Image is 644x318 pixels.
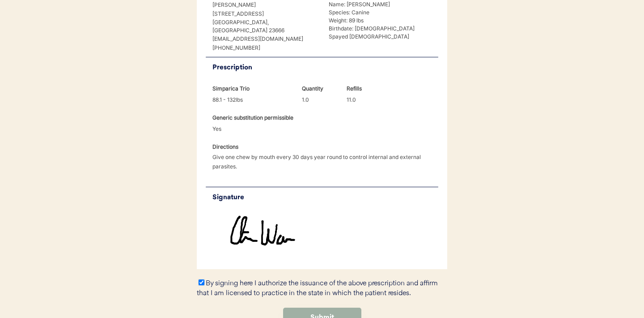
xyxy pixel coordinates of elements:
div: Quantity [302,84,340,93]
div: [PHONE_NUMBER] [212,44,318,52]
div: Directions [212,142,250,151]
div: Signature [212,192,438,203]
div: [EMAIL_ADDRESS][DOMAIN_NAME] [212,35,318,43]
div: [STREET_ADDRESS] [212,10,318,18]
div: Refills [347,84,385,93]
img: https%3A%2F%2Fb1fdecc9f5d32684efbb068259a22d3b.cdn.bubble.io%2Ff1757730511477x612304500569850900%... [206,208,438,260]
div: 11.0 [347,95,385,104]
div: Generic substitution permissible [212,113,293,122]
strong: Simparica Trio [212,85,250,92]
div: Give one chew by mouth every 30 days year round to control internal and external parasites. [212,152,438,171]
div: [GEOGRAPHIC_DATA], [GEOGRAPHIC_DATA] 23666 [212,18,318,34]
div: Prescription [212,62,438,73]
div: Name: [PERSON_NAME] Species: Canine Weight: 89 lbs Birthdate: [DEMOGRAPHIC_DATA] Spayed [DEMOGRAP... [329,0,434,41]
div: 1.0 [302,95,340,104]
label: By signing here I authorize the issuance of the above prescription and affirm that I am licensed ... [197,280,438,297]
div: 88.1 - 132lbs [212,95,295,104]
div: [PERSON_NAME] [212,1,318,9]
div: Yes [212,124,250,133]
